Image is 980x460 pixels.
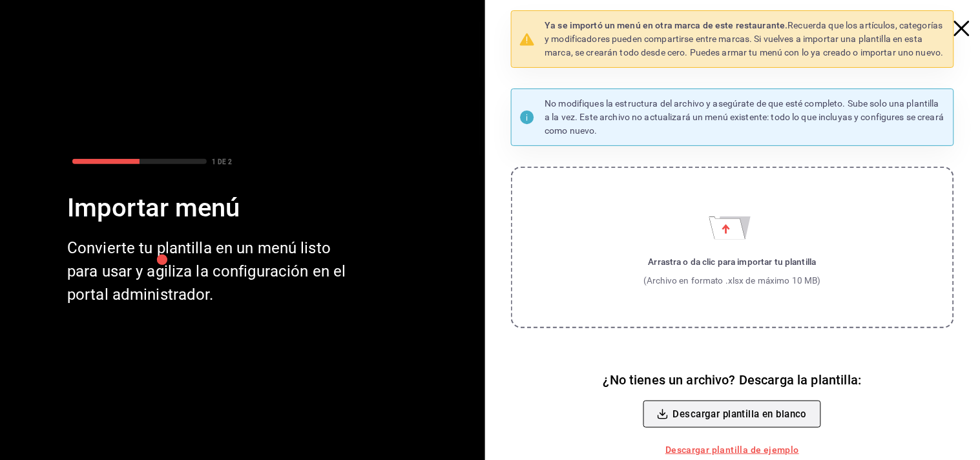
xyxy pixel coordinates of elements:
div: Arrastra o da clic para importar tu plantilla [643,255,821,268]
div: 1 DE 2 [212,157,232,167]
p: Recuerda que los artículos, categorías y modificadores pueden compartirse entre marcas. Si vuelve... [545,19,946,59]
label: Importar menú [511,167,955,328]
div: Importar menú [67,190,357,226]
div: Convierte tu plantilla en un menú listo para usar y agiliza la configuración en el portal adminis... [67,236,357,306]
button: Descargar plantilla en blanco [643,401,821,428]
strong: Ya se importó un menú en otra marca de este restaurante. [545,20,788,30]
div: (Archivo en formato .xlsx de máximo 10 MB) [643,274,821,287]
p: No modifiques la estructura del archivo y asegúrate de que esté completo. Sube solo una plantilla... [545,97,946,138]
h6: ¿No tienes un archivo? Descarga la plantilla: [603,370,862,390]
